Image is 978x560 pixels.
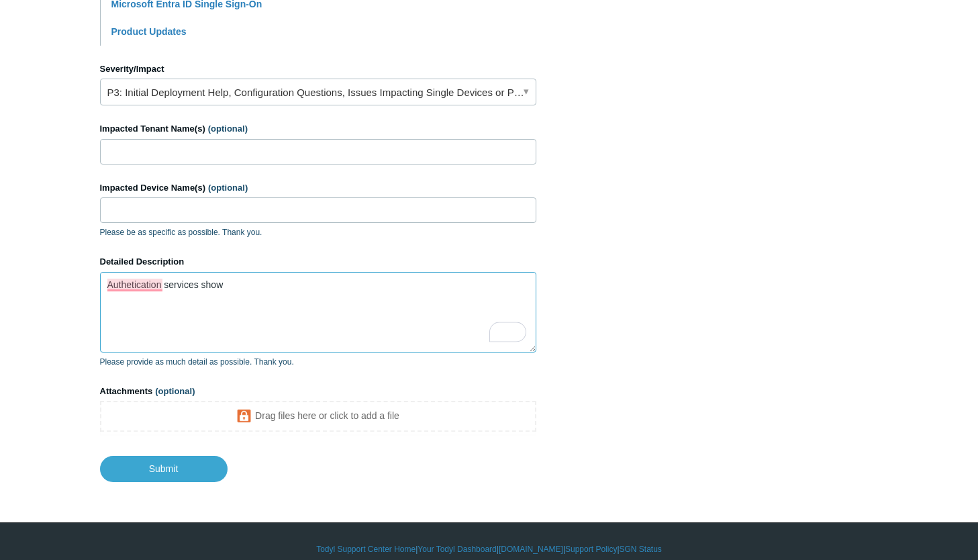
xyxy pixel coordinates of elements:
span: (optional) [208,124,248,134]
label: Impacted Tenant Name(s) [100,122,536,136]
label: Attachments [100,385,536,398]
a: P3: Initial Deployment Help, Configuration Questions, Issues Impacting Single Devices or Past Out... [100,79,536,105]
a: Product Updates [111,26,187,37]
input: Submit [100,456,228,481]
label: Severity/Impact [100,62,536,76]
a: SGN Status [620,543,662,555]
label: Impacted Device Name(s) [100,181,536,195]
p: Please be as specific as possible. Thank you. [100,226,536,238]
a: Your Todyl Dashboard [418,543,496,555]
a: Todyl Support Center Home [316,543,415,555]
a: Support Policy [565,543,617,555]
span: (optional) [155,386,195,396]
textarea: To enrich screen reader interactions, please activate Accessibility in Grammarly extension settings [100,272,536,353]
span: (optional) [208,183,248,193]
div: | | | | [100,543,879,555]
label: Detailed Description [100,255,536,269]
p: Please provide as much detail as possible. Thank you. [100,356,536,368]
a: [DOMAIN_NAME] [499,543,563,555]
